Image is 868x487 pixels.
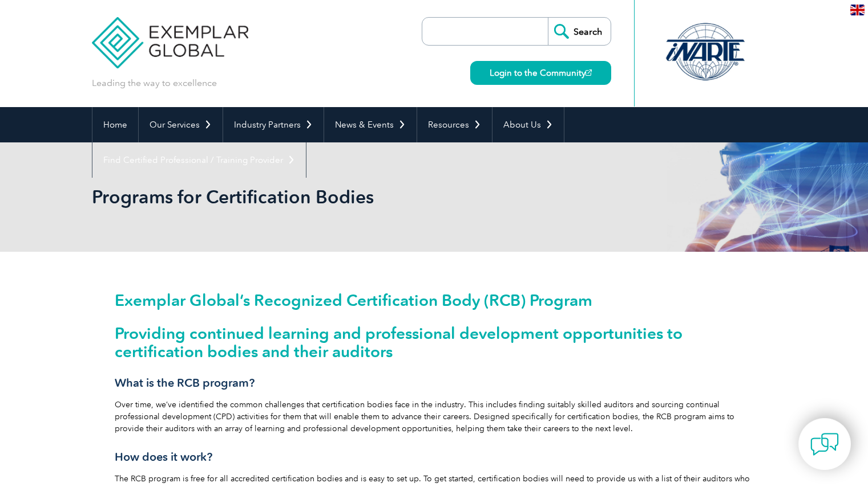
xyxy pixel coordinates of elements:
input: Search [548,18,611,45]
img: open_square.png [586,69,592,76]
a: Home [92,107,138,142]
a: News & Events [324,107,417,142]
h3: What is the RCB program? [115,376,754,390]
h1: Exemplar Global’s Recognized Certification Body (RCB) Program [115,292,754,309]
h2: Providing continued learning and professional development opportunities to certification bodies a... [115,324,754,361]
a: Industry Partners [223,107,324,142]
img: en [850,5,865,15]
a: Our Services [139,107,223,142]
a: Find Certified Professional / Training Provider [92,142,306,178]
h3: How does it work? [115,450,754,464]
p: Leading the way to excellence [92,77,217,89]
h2: Programs for Certification Bodies [92,188,571,206]
img: contact-chat.png [810,430,839,459]
a: Login to the Community [470,61,611,85]
a: About Us [492,107,564,142]
a: Resources [417,107,492,142]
